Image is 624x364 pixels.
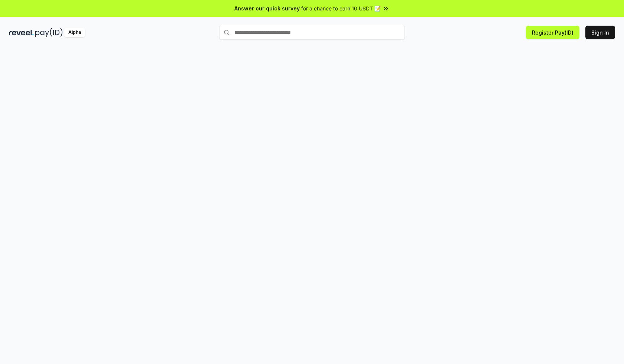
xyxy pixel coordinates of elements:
[234,4,300,12] span: Answer our quick survey
[35,28,63,37] img: pay_id
[585,26,615,39] button: Sign In
[64,28,85,37] div: Alpha
[301,4,381,12] span: for a chance to earn 10 USDT 📝
[526,26,579,39] button: Register Pay(ID)
[9,28,34,37] img: reveel_dark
